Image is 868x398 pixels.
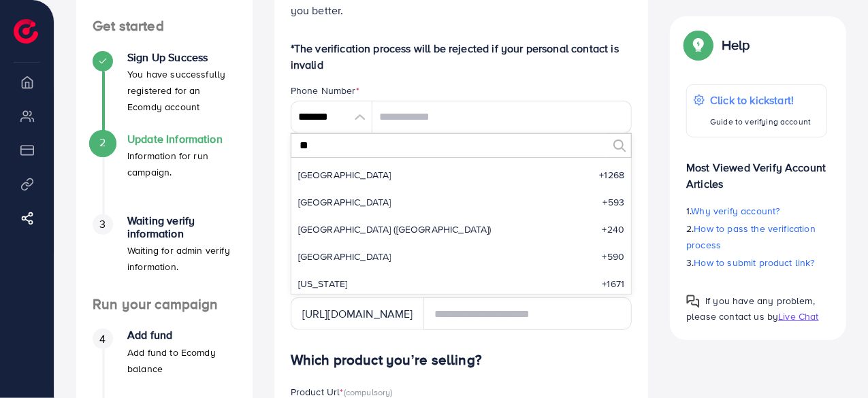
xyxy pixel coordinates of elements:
[603,195,625,209] span: +593
[76,214,253,296] li: Waiting verify information
[602,222,625,236] span: +240
[692,204,780,218] span: Why verify account?
[694,256,815,269] span: How to submit product link?
[686,148,827,192] p: Most Viewed Verify Account Articles
[127,344,236,377] p: Add fund to Ecomdy balance
[778,310,818,323] span: Live Chat
[686,295,700,308] img: Popup guide
[291,297,424,330] div: [URL][DOMAIN_NAME]
[127,148,236,180] p: Information for run campaign.
[76,18,253,35] h4: Get started
[127,133,236,146] h4: Update Information
[76,51,253,133] li: Sign Up Success
[298,195,391,209] span: [GEOGRAPHIC_DATA]
[127,214,236,240] h4: Waiting verify information
[710,114,811,130] p: Guide to verifying account
[298,222,492,236] span: [GEOGRAPHIC_DATA] ([GEOGRAPHIC_DATA])
[686,222,816,252] span: How to pass the verification process
[722,37,750,53] p: Help
[14,19,38,44] img: logo
[291,352,632,369] h4: Which product you’re selling?
[298,250,391,263] span: [GEOGRAPHIC_DATA]
[127,242,236,275] p: Waiting for admin verify information.
[810,337,858,388] iframe: Chat
[291,40,632,73] p: *The verification process will be rejected if your personal contact is invalid
[127,66,236,115] p: You have successfully registered for an Ecomdy account
[298,277,348,291] span: [US_STATE]
[686,294,815,323] span: If you have any problem, please contact us by
[686,203,827,219] p: 1.
[686,254,827,271] p: 3.
[76,133,253,214] li: Update Information
[686,33,711,57] img: Popup guide
[291,84,359,97] label: Phone Number
[602,250,625,263] span: +590
[99,331,106,347] span: 4
[127,51,236,64] h4: Sign Up Success
[344,386,393,398] span: (compulsory)
[127,329,236,342] h4: Add fund
[99,216,106,232] span: 3
[599,168,624,182] span: +1268
[76,296,253,313] h4: Run your campaign
[602,277,624,291] span: +1671
[99,135,106,150] span: 2
[298,168,391,182] span: [GEOGRAPHIC_DATA]
[710,92,811,108] p: Click to kickstart!
[686,220,827,253] p: 2.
